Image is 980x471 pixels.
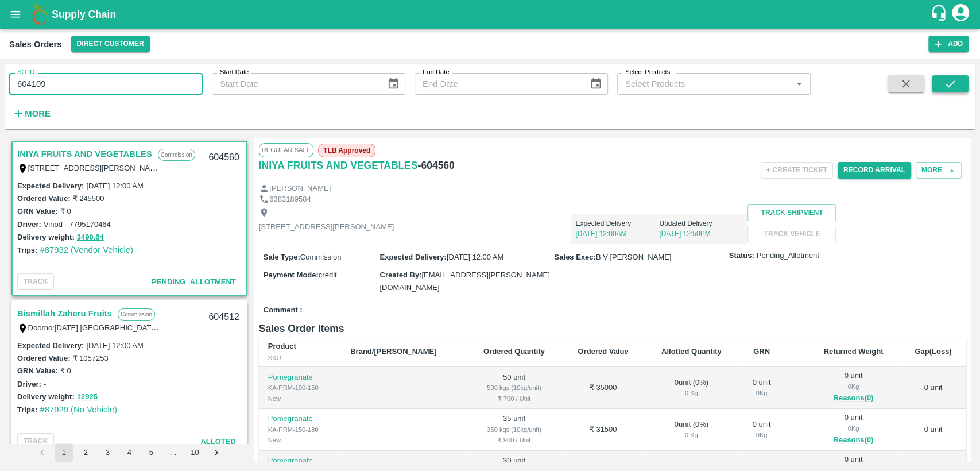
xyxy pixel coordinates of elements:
button: Go to page 3 [98,443,117,462]
p: [DATE] 12:50PM [659,229,743,239]
p: [PERSON_NAME] [269,183,331,194]
div: 0 unit [816,412,891,447]
button: More [9,104,53,123]
div: 0 Kg [653,430,729,440]
label: Doorno:[DATE] [GEOGRAPHIC_DATA] Kedareswarapet, Doorno:[DATE] [GEOGRAPHIC_DATA] [GEOGRAPHIC_DATA]... [28,323,784,332]
button: Go to page 10 [185,443,204,462]
label: Comment : [264,305,303,316]
div: 350 kgs (10kg/unit) [475,424,552,435]
td: ₹ 31500 [562,409,645,451]
h6: - 604560 [418,157,455,173]
button: Go to page 5 [142,443,160,462]
p: Updated Delivery [659,218,743,229]
label: Created By : [379,271,421,279]
span: [DATE] 12:00 AM [447,253,503,261]
button: page 1 [55,443,73,462]
p: Pomegranate [268,414,332,424]
p: [STREET_ADDRESS][PERSON_NAME] [259,222,394,233]
td: ₹ 35000 [562,367,645,409]
label: End Date [423,68,449,77]
div: SKU [268,353,332,363]
button: Reasons(0) [816,434,891,447]
div: New [268,435,332,445]
button: Add [928,36,969,52]
nav: pagination navigation [31,443,227,462]
label: Delivery weight: [17,392,75,401]
button: 3490.64 [77,231,104,244]
a: INIYA FRUITS AND VEGETABLES [17,146,152,161]
div: 0 unit [816,370,891,405]
label: GRN Value: [17,207,58,215]
strong: More [25,109,51,118]
label: ₹ 0 [60,366,71,375]
input: Start Date [212,73,378,95]
td: 0 unit [900,409,966,451]
div: New [268,393,332,404]
label: Start Date [220,68,249,77]
label: ₹ 1057253 [72,354,108,362]
label: Select Products [625,68,670,77]
div: 0 Kg [816,423,891,434]
a: Bismillah Zaheru Fruits [17,306,112,321]
button: Open [792,76,807,91]
a: Supply Chain [52,6,930,22]
label: Sale Type : [264,253,300,261]
td: 35 unit [466,409,561,451]
span: [EMAIL_ADDRESS][PERSON_NAME][DOMAIN_NAME] [379,271,549,292]
span: Regular Sale [259,143,313,157]
div: 0 Kg [747,388,776,398]
label: Vinod - 7795170464 [44,220,111,229]
td: 50 unit [466,367,561,409]
div: 0 Kg [747,430,776,440]
label: ₹ 245500 [72,194,104,203]
b: GRN [753,347,770,356]
input: Enter SO ID [9,73,203,95]
span: Commission [300,253,342,261]
button: Track Shipment [747,204,836,221]
div: ₹ 700 / Unit [475,393,552,404]
b: Allotted Quantity [661,347,722,356]
div: 0 unit [747,419,776,441]
button: Record Arrival [838,162,911,179]
div: KA-PRM-100-150 [268,383,332,393]
div: 604560 [202,144,246,171]
p: Commission [118,308,155,321]
div: 604512 [202,304,246,331]
span: TLB Approved [318,144,375,157]
b: Returned Weight [824,347,884,356]
label: Expected Delivery : [17,182,84,190]
label: ₹ 0 [60,207,71,215]
td: 0 unit [900,367,966,409]
label: GRN Value: [17,366,58,375]
a: #87929 (No Vehicle) [40,405,117,414]
div: ₹ 900 / Unit [475,435,552,445]
button: open drawer [2,1,29,28]
b: Ordered Quantity [483,347,545,356]
div: customer-support [930,4,950,25]
div: 500 kgs (10kg/unit) [475,383,552,393]
label: Driver: [17,220,41,229]
div: 0 Kg [816,381,891,392]
div: … [164,447,182,458]
span: credit [319,271,337,279]
button: Go to page 4 [120,443,138,462]
label: - [44,380,46,388]
p: Pomegranate [268,455,332,466]
button: 12925 [77,391,98,404]
button: Choose date [585,73,607,95]
label: [DATE] 12:00 AM [86,341,143,350]
label: Driver: [17,380,41,388]
b: Brand/[PERSON_NAME] [350,347,436,356]
label: Trips: [17,406,37,414]
a: INIYA FRUITS AND VEGETABLES [259,157,418,173]
div: account of current user [950,2,971,26]
b: Product [268,342,296,350]
b: Gap(Loss) [915,347,951,356]
label: Expected Delivery : [17,341,84,350]
button: Go to next page [207,443,226,462]
input: End Date [415,73,580,95]
p: Commission [158,149,195,161]
label: Ordered Value: [17,354,70,362]
p: Pomegranate [268,372,332,383]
